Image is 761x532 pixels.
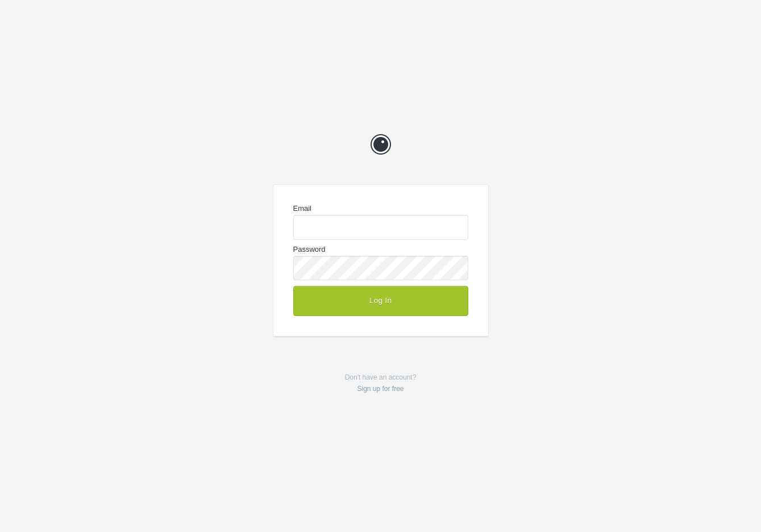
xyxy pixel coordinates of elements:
[293,256,468,280] input: Password
[293,246,468,280] label: Password
[273,372,489,395] p: Don't have an account?
[293,205,468,239] label: Email
[364,127,398,161] a: Prevue
[293,215,468,239] input: Email
[293,286,468,315] button: Log In
[357,385,404,393] a: Sign up for free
